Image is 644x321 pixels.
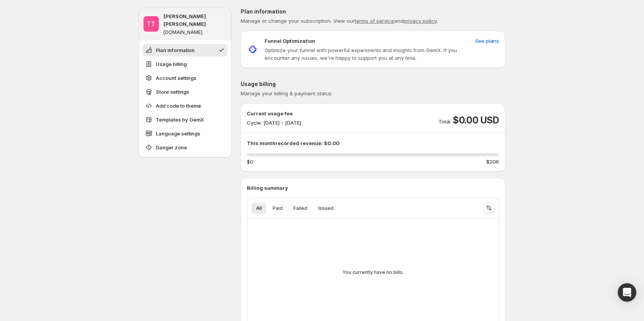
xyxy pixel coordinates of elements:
span: Paid [273,205,283,211]
span: Manage your billing & payment status [241,90,332,96]
button: Danger zone [143,141,228,154]
button: Add code to theme [143,100,228,112]
img: Funnel Optimization [247,44,258,55]
p: Cycle: [DATE] - [DATE] [247,119,301,127]
button: Templates by GemX [143,113,228,126]
span: $0 [247,158,253,166]
p: This month $0.00 [247,139,499,147]
div: Open Intercom Messenger [618,283,636,302]
button: Language settings [143,127,228,140]
p: Plan information [241,8,505,15]
text: TT [147,20,155,28]
span: All [256,205,262,211]
p: [DOMAIN_NAME] [164,29,202,35]
a: terms of service [355,18,394,24]
p: Usage billing [241,80,505,88]
span: $0.00 USD [453,114,499,127]
p: [PERSON_NAME] [PERSON_NAME] [164,12,227,28]
span: Plan information [156,46,195,54]
span: recorded revenue: [275,140,323,147]
button: Store settings [143,86,228,98]
a: privacy policy [403,18,437,24]
p: Total [438,118,450,125]
button: Usage billing [143,58,228,70]
span: Account settings [156,74,196,82]
span: Templates by GemX [156,116,204,123]
span: Tanya Tanya [143,16,159,32]
span: Language settings [156,130,200,137]
p: Optimize your funnel with powerful experiments and insights from GemX. If you encounter any issue... [265,46,472,62]
p: Billing summary [247,184,499,192]
button: Account settings [143,72,228,84]
span: Store settings [156,88,189,96]
span: See plans [475,37,499,45]
span: Add code to theme [156,102,201,110]
button: Plan information [143,44,228,56]
span: Failed [293,205,307,211]
span: Issued [318,205,334,211]
button: See plans [470,35,504,47]
span: Usage billing [156,60,187,68]
span: Danger zone [156,144,187,151]
span: Manage or change your subscription. View our and . [241,18,438,24]
p: Current usage fee [247,110,301,117]
span: $20K [486,158,499,166]
button: Sort the results [484,203,494,213]
p: Funnel Optimization [265,37,315,45]
p: You currently have no bills. [342,269,404,275]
